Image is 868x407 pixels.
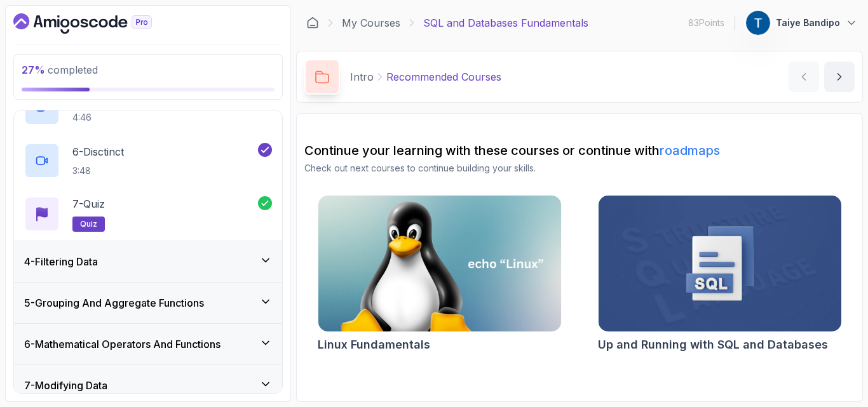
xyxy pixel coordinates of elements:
[306,17,319,29] a: Dashboard
[14,365,282,406] button: 7-Modifying Data
[14,324,282,364] button: 6-Mathematical Operators And Functions
[24,254,98,269] h3: 4 - Filtering Data
[745,10,858,36] button: user profile imageTaiye Bandipo
[24,378,107,393] h3: 7 - Modifying Data
[22,63,45,76] span: 27 %
[824,62,855,92] button: next content
[24,196,272,232] button: 7-Quizquiz
[13,13,181,34] a: Dashboard
[14,241,282,282] button: 4-Filtering Data
[24,143,272,178] button: 6-Disctinct3:48
[304,162,855,175] p: Check out next courses to continue building your skills.
[789,62,819,92] button: previous content
[24,295,204,310] h3: 5 - Grouping And Aggregate Functions
[598,195,842,354] a: Up and Running with SQL and Databases cardUp and Running with SQL and Databases
[350,69,374,84] p: Intro
[318,196,561,331] img: Linux Fundamentals card
[386,69,501,84] p: Recommended Courses
[80,219,97,229] span: quiz
[72,164,124,177] p: 3:48
[776,17,840,29] p: Taiye Bandipo
[24,337,220,352] h3: 6 - Mathematical Operators And Functions
[746,11,770,35] img: user profile image
[598,336,828,354] h2: Up and Running with SQL and Databases
[318,336,430,354] h2: Linux Fundamentals
[688,17,724,29] p: 83 Points
[14,283,282,323] button: 5-Grouping And Aggregate Functions
[72,144,124,159] p: 6 - Disctinct
[72,196,105,211] p: 7 - Quiz
[318,195,562,354] a: Linux Fundamentals cardLinux Fundamentals
[423,15,588,30] p: SQL and Databases Fundamentals
[342,15,400,30] a: My Courses
[72,111,220,124] p: 4:46
[304,142,855,159] h2: Continue your learning with these courses or continue with
[599,196,841,331] img: Up and Running with SQL and Databases card
[660,143,720,158] a: roadmaps
[22,63,98,76] span: completed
